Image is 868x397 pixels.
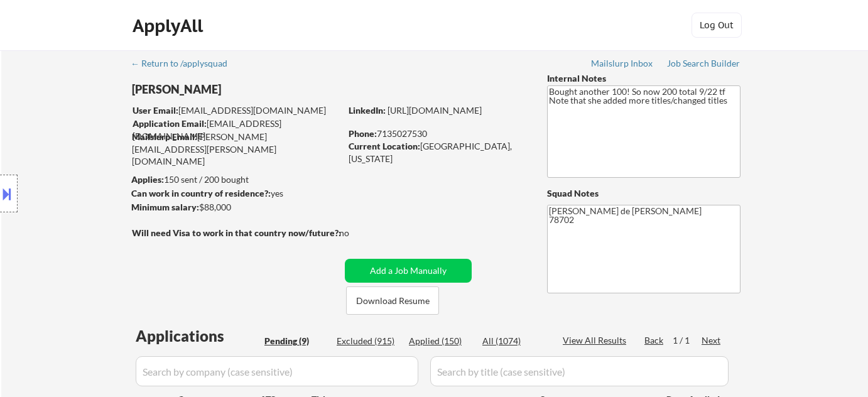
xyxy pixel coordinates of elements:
[131,173,340,186] div: 150 sent / 200 bought
[346,286,439,315] button: Download Resume
[547,187,741,200] div: Squad Notes
[345,259,472,283] button: Add a Job Manually
[388,105,482,116] a: [URL][DOMAIN_NAME]
[692,13,742,38] button: Log Out
[132,82,390,97] div: [PERSON_NAME]
[667,58,741,71] a: Job Search Builder
[673,334,702,347] div: 1 / 1
[136,356,418,386] input: Search by company (case sensitive)
[482,335,545,347] div: All (1074)
[132,131,340,168] div: [PERSON_NAME][EMAIL_ADDRESS][PERSON_NAME][DOMAIN_NAME]
[349,140,526,165] div: [GEOGRAPHIC_DATA], [US_STATE]
[349,128,526,140] div: 7135027530
[702,334,722,347] div: Next
[337,335,399,347] div: Excluded (915)
[133,15,207,36] div: ApplyAll
[349,105,386,116] strong: LinkedIn:
[136,329,260,344] div: Applications
[591,59,654,68] div: Mailslurp Inbox
[591,58,654,71] a: Mailslurp Inbox
[131,58,239,71] a: ← Return to /applysquad
[264,335,327,347] div: Pending (9)
[430,356,729,386] input: Search by title (case sensitive)
[131,59,239,68] div: ← Return to /applysquad
[644,334,665,347] div: Back
[339,227,375,239] div: no
[667,59,741,68] div: Job Search Builder
[133,104,340,117] div: [EMAIL_ADDRESS][DOMAIN_NAME]
[547,72,741,85] div: Internal Notes
[132,227,341,238] strong: Will need Visa to work in that country now/future?:
[409,335,472,347] div: Applied (150)
[349,128,377,139] strong: Phone:
[131,201,340,214] div: $88,000
[133,117,340,142] div: [EMAIL_ADDRESS][DOMAIN_NAME]
[563,334,630,347] div: View All Results
[131,187,337,200] div: yes
[349,141,420,151] strong: Current Location:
